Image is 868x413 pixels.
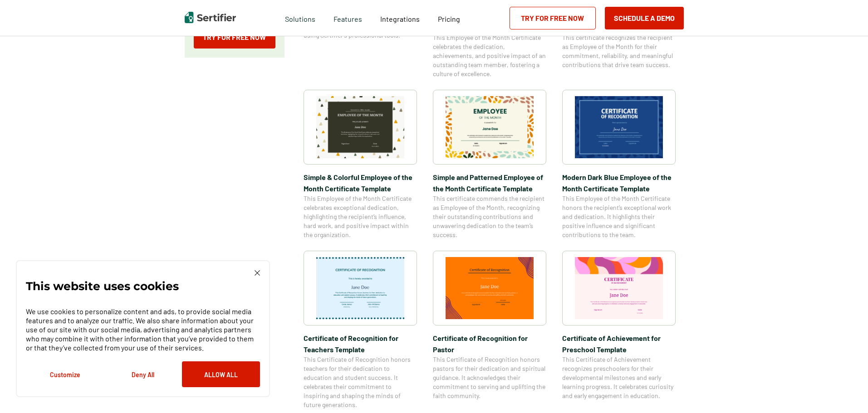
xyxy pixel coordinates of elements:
a: Certificate of Recognition for PastorCertificate of Recognition for PastorThis Certificate of Rec... [433,251,546,409]
button: Deny All [104,361,182,387]
a: Simple & Colorful Employee of the Month Certificate TemplateSimple & Colorful Employee of the Mon... [304,90,417,239]
img: Certificate of Recognition for Teachers Template [316,257,404,319]
a: Certificate of Recognition for Teachers TemplateCertificate of Recognition for Teachers TemplateT... [304,251,417,409]
img: Certificate of Achievement for Preschool Template [575,257,663,319]
span: This Certificate of Recognition honors pastors for their dedication and spiritual guidance. It ac... [433,355,546,400]
span: This certificate recognizes the recipient as Employee of the Month for their commitment, reliabil... [562,33,676,69]
span: This Employee of the Month Certificate celebrates the dedication, achievements, and positive impa... [433,33,546,78]
span: Solutions [285,12,315,24]
span: Pricing [438,15,460,23]
img: Cookie Popup Close [255,270,260,276]
span: Features [333,12,362,24]
span: Certificate of Achievement for Preschool Template [562,332,676,355]
a: Modern Dark Blue Employee of the Month Certificate TemplateModern Dark Blue Employee of the Month... [562,90,676,239]
a: Pricing [438,12,460,24]
span: Certificate of Recognition for Teachers Template [304,332,417,355]
a: Certificate of Achievement for Preschool TemplateCertificate of Achievement for Preschool Templat... [562,251,676,409]
span: Simple & Colorful Employee of the Month Certificate Template [304,171,417,194]
span: This Employee of the Month Certificate celebrates exceptional dedication, highlighting the recipi... [304,194,417,239]
a: Try for Free Now [510,7,596,29]
a: Simple and Patterned Employee of the Month Certificate TemplateSimple and Patterned Employee of t... [433,90,546,239]
span: Certificate of Recognition for Pastor [433,332,546,355]
span: Simple and Patterned Employee of the Month Certificate Template [433,171,546,194]
p: We use cookies to personalize content and ads, to provide social media features and to analyze ou... [26,307,260,352]
p: This website uses cookies [26,282,179,291]
span: This certificate commends the recipient as Employee of the Month, recognizing their outstanding c... [433,194,546,239]
span: Integrations [380,15,420,23]
img: Simple & Colorful Employee of the Month Certificate Template [316,96,404,158]
a: Integrations [380,12,420,24]
button: Customize [26,361,104,387]
span: This Employee of the Month Certificate honors the recipient’s exceptional work and dedication. It... [562,194,676,239]
span: This Certificate of Achievement recognizes preschoolers for their developmental milestones and ea... [562,355,676,400]
button: Schedule a Demo [605,7,684,29]
span: Modern Dark Blue Employee of the Month Certificate Template [562,171,676,194]
img: Simple and Patterned Employee of the Month Certificate Template [446,96,534,158]
img: Certificate of Recognition for Pastor [446,257,534,319]
img: Modern Dark Blue Employee of the Month Certificate Template [575,96,663,158]
img: Sertifier | Digital Credentialing Platform [185,12,236,23]
a: Try for Free Now [194,26,275,49]
span: This Certificate of Recognition honors teachers for their dedication to education and student suc... [304,355,417,409]
button: Allow All [182,361,260,387]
